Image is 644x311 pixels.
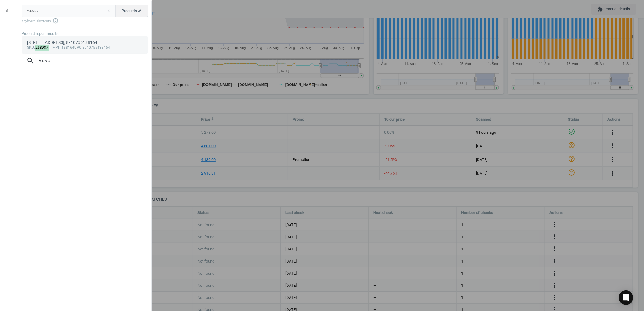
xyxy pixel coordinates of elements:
button: searchView all [22,54,148,67]
span: sku [27,45,34,50]
span: Keyboard shortcuts [22,18,148,24]
div: Product report results [22,31,151,36]
div: : :138164 :8710755138164 [27,45,143,50]
span: mpn [52,45,61,50]
i: search [26,57,34,65]
i: info_outline [52,18,59,24]
button: Productsswap_horiz [115,5,148,17]
mark: 258987 [35,45,49,51]
span: View all [26,57,143,65]
i: keyboard_backspace [5,7,12,15]
span: Products [122,8,142,14]
div: [STREET_ADDRESS], 8710755138164 [27,40,143,45]
span: upc [74,45,82,50]
button: keyboard_backspace [2,4,16,18]
i: swap_horiz [137,8,142,13]
input: Enter the SKU or product name [22,5,116,17]
button: Close [104,8,113,14]
div: Open Intercom Messenger [619,290,633,305]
